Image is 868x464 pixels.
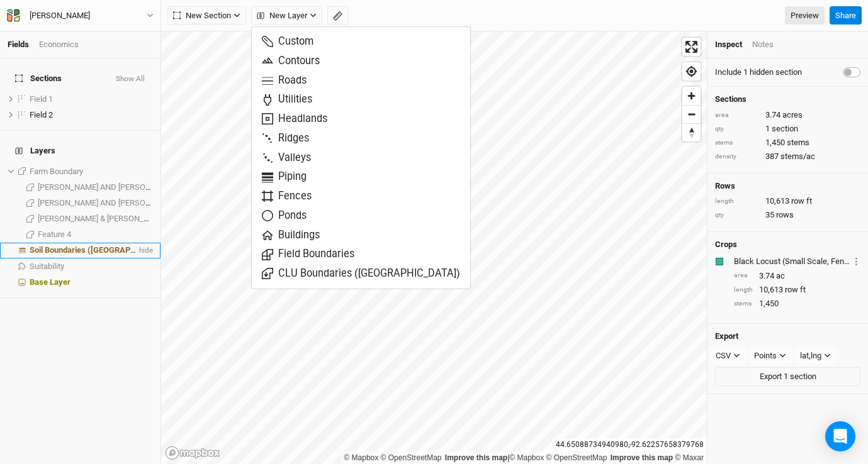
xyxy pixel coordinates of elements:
[30,110,153,120] div: Field 2
[30,94,53,104] span: Field 1
[715,111,759,120] div: area
[715,209,860,221] div: 35
[38,182,153,192] div: CHAD AND SARAH STONE TRUST
[791,196,812,207] span: row ft
[262,35,313,49] span: Custom
[381,453,442,462] a: OpenStreetMap
[754,350,777,362] div: Points
[682,124,701,141] span: Reset bearing to north
[262,74,307,88] span: Roads
[682,105,701,123] button: Zoom out
[734,298,860,309] div: 1,450
[6,9,154,23] button: [PERSON_NAME]
[682,62,701,80] button: Find my location
[262,112,327,126] span: Headlands
[715,94,860,104] h4: Sections
[546,453,607,462] a: OpenStreetMap
[715,240,737,250] h4: Crops
[785,284,806,296] span: row ft
[137,243,153,258] span: hide
[716,350,731,362] div: CSV
[167,6,246,25] button: New Section
[675,453,704,462] a: Maxar
[30,277,153,287] div: Base Layer
[8,138,153,163] h4: Layers
[715,109,860,121] div: 3.74
[38,214,153,224] div: CHAD & SARAH STONE TRUST AGREEMENT
[30,262,153,272] div: Suitability
[800,350,821,362] div: lat,lng
[825,421,855,451] div: Open Intercom Messenger
[445,453,507,462] a: Improve this map
[830,6,862,25] button: Share
[257,9,307,22] span: New Layer
[734,270,860,282] div: 3.74
[251,6,322,25] button: New Layer
[715,211,759,220] div: qty
[173,9,231,22] span: New Section
[165,446,220,460] a: Mapbox logo
[715,196,860,207] div: 10,613
[734,271,753,280] div: area
[38,198,206,207] span: [PERSON_NAME] AND [PERSON_NAME] TRUST
[715,331,860,341] h4: Export
[38,229,153,240] div: Feature 4
[715,123,860,135] div: 1
[39,39,79,50] div: Economics
[715,124,759,134] div: qty
[776,209,794,221] span: rows
[772,123,798,135] span: section
[30,110,53,119] span: Field 2
[115,75,145,84] button: Show All
[344,451,704,464] div: |
[715,152,759,162] div: density
[785,6,825,25] a: Preview
[794,346,837,365] button: lat,lng
[8,40,29,49] a: Fields
[715,67,802,78] label: Include 1 hidden section
[776,270,785,282] span: ac
[715,151,860,162] div: 387
[344,453,378,462] a: Mapbox
[30,277,70,287] span: Base Layer
[262,228,320,243] span: Buildings
[710,346,746,365] button: CSV
[852,254,860,268] button: Crop Usage
[30,245,137,255] div: Soil Boundaries (US)
[30,245,174,255] span: Soil Boundaries ([GEOGRAPHIC_DATA])
[30,9,90,22] div: [PERSON_NAME]
[30,9,90,22] div: Bronson Stone
[734,256,850,267] div: Black Locust (Small Scale, Fenceposts Only)
[38,182,206,192] span: [PERSON_NAME] AND [PERSON_NAME] TRUST
[782,109,803,121] span: acres
[262,247,354,262] span: Field Boundaries
[262,131,309,146] span: Ridges
[15,74,62,84] span: Sections
[262,92,312,107] span: Utilities
[715,138,759,148] div: stems
[715,367,860,386] button: Export 1 section
[734,284,860,296] div: 10,613
[781,151,815,162] span: stems/ac
[38,229,71,239] span: Feature 4
[682,123,701,141] button: Reset bearing to north
[30,167,83,176] span: Farm Boundary
[30,167,153,177] div: Farm Boundary
[161,31,707,464] canvas: Map
[262,170,307,184] span: Piping
[682,38,701,56] button: Enter fullscreen
[734,285,753,295] div: length
[327,6,348,25] button: Shortcut: M
[682,87,701,105] button: Zoom in
[262,209,307,223] span: Ponds
[787,137,809,148] span: stems
[262,54,320,69] span: Contours
[262,151,311,165] span: Valleys
[715,197,759,206] div: length
[38,198,153,208] div: CHAD AND SARAH STONE TRUST
[262,267,460,281] span: CLU Boundaries ([GEOGRAPHIC_DATA])
[715,181,860,191] h4: Rows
